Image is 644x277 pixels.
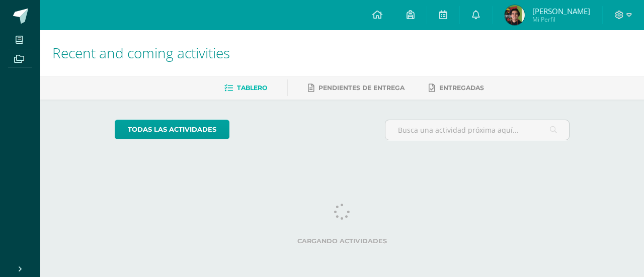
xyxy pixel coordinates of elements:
a: Entregadas [429,80,484,96]
span: Pendientes de entrega [318,84,405,91]
a: todas las Actividades [115,120,229,139]
span: Tablero [237,84,267,91]
span: Mi Perfil [532,15,590,24]
input: Busca una actividad próxima aquí... [385,120,570,140]
img: b1b5c3d4f8297bb08657cb46f4e7b43e.png [505,5,525,25]
a: Pendientes de entrega [308,80,405,96]
span: Recent and coming activities [52,43,230,62]
span: [PERSON_NAME] [532,6,590,16]
span: Entregadas [439,84,484,91]
a: Tablero [224,80,267,96]
label: Cargando actividades [115,237,570,245]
